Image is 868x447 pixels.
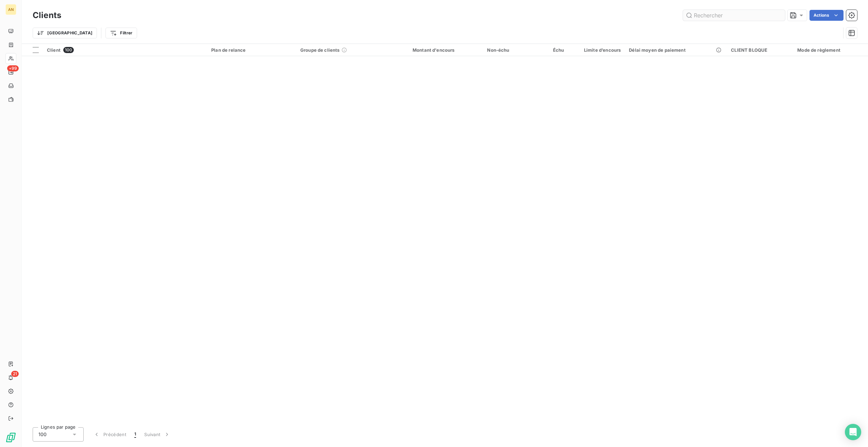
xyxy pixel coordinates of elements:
button: Suivant [140,427,174,442]
div: Montant d'encours [389,47,455,53]
span: 21 [11,371,19,377]
div: Non-échu [463,47,510,53]
div: Mode de règlement [797,47,864,53]
div: Open Intercom Messenger [845,424,861,440]
h3: Clients [33,9,61,21]
button: 1 [130,427,140,442]
span: Groupe de clients [300,47,340,53]
div: CLIENT BLOQUE [731,47,789,53]
div: Plan de relance [211,47,292,53]
div: AN [5,4,16,15]
span: 1 [134,431,136,438]
span: 100 [38,431,47,438]
button: Actions [809,10,844,21]
span: Client [47,47,61,53]
img: Logo LeanPay [5,432,16,443]
button: Filtrer [105,28,137,38]
div: Limite d’encours [572,47,621,53]
input: Rechercher [683,10,785,21]
span: 100 [63,47,74,53]
button: [GEOGRAPHIC_DATA] [33,28,97,38]
span: +99 [7,65,19,71]
button: Précédent [89,427,130,442]
div: Délai moyen de paiement [629,47,723,53]
div: Échu [518,47,564,53]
